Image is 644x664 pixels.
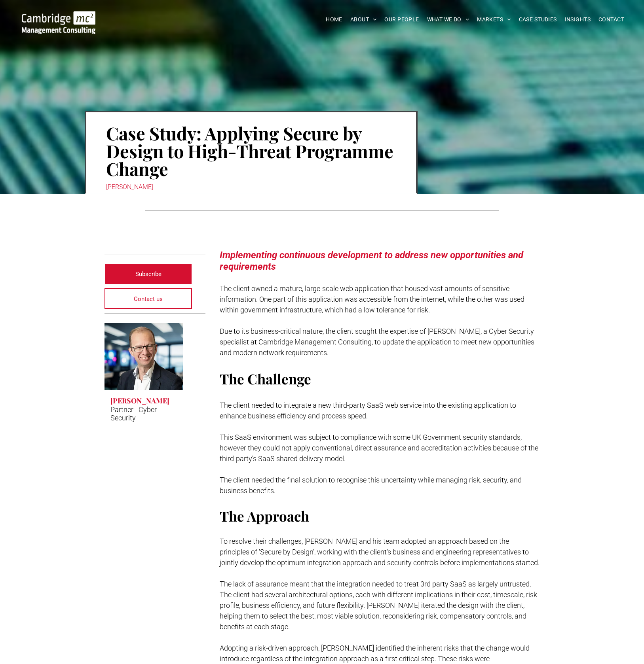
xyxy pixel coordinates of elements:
[220,537,540,567] span: To resolve their challenges, [PERSON_NAME] and his team adopted an approach based on the principl...
[104,323,183,390] a: Tom Burton | Partner - Cyber Security | Cambridge Management Consulting
[220,507,309,525] span: The Approach
[595,13,628,26] a: CONTACT
[220,433,538,463] span: This SaaS environment was subject to compliance with some UK Government security standards, howev...
[110,396,169,405] h3: [PERSON_NAME]
[104,264,192,284] a: Subscribe
[515,13,561,26] a: CASE STUDIES
[473,13,515,26] a: MARKETS
[220,250,523,272] span: Implementing continuous development to address new opportunities and requirements
[346,13,381,26] a: ABOUT
[22,12,95,21] a: Your Business Transformed | Cambridge Management Consulting
[220,580,537,631] span: The lack of assurance meant that the integration needed to treat 3rd party SaaS as largely untrus...
[220,476,522,495] span: The client needed the final solution to recognise this uncertainty while managing risk, security,...
[220,284,524,314] span: The client owned a mature, large-scale web application that housed vast amounts of sensitive info...
[322,13,346,26] a: HOME
[380,13,423,26] a: OUR PEOPLE
[135,264,161,284] span: Subscribe
[22,11,95,34] img: Go to Homepage
[220,327,534,357] span: Due to its business-critical nature, the client sought the expertise of [PERSON_NAME], a Cyber Se...
[220,401,516,420] span: The client needed to integrate a new third-party SaaS web service into the existing application t...
[134,289,163,309] span: Contact us
[561,13,595,26] a: INSIGHTS
[106,123,396,178] h1: Case Study: Applying Secure by Design to High-Threat Programme Change
[220,369,311,388] span: The Challenge
[104,288,192,309] a: Contact us
[423,13,473,26] a: WHAT WE DO
[106,182,396,193] div: [PERSON_NAME]
[110,405,177,422] p: Partner - Cyber Security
